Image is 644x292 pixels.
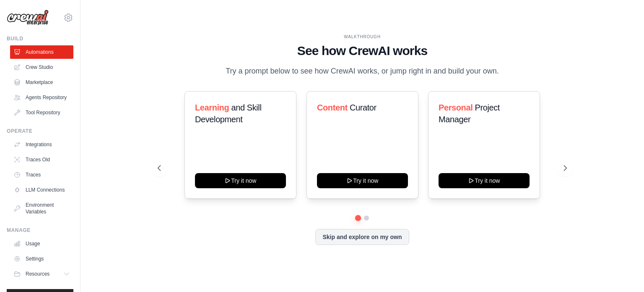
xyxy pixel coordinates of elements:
button: Try it now [195,173,286,188]
a: Tool Repository [10,106,73,119]
button: Skip and explore on my own [315,229,409,245]
a: Traces Old [10,153,73,166]
div: Operate [7,128,73,134]
a: Agents Repository [10,91,73,104]
button: Try it now [317,173,408,188]
p: Try a prompt below to see how CrewAI works, or jump right in and build your own. [221,65,503,77]
a: Traces [10,168,73,182]
span: and Skill Development [195,103,261,124]
span: Resources [26,271,49,277]
div: Manage [7,227,73,234]
a: Usage [10,237,73,250]
a: Automations [10,45,73,59]
span: Curator [350,103,377,112]
span: Content [317,103,348,112]
h1: See how CrewAI works [158,43,567,58]
button: Try it now [439,173,530,188]
a: Integrations [10,138,73,151]
img: Logo [7,10,49,26]
a: Crew Studio [10,61,73,74]
div: Build [7,35,73,42]
a: Marketplace [10,76,73,89]
span: Learning [195,103,229,112]
button: Resources [10,267,73,281]
span: Project Manager [439,103,500,124]
a: Environment Variables [10,198,73,218]
span: Personal [439,103,473,112]
a: LLM Connections [10,183,73,197]
a: Settings [10,252,73,266]
div: WALKTHROUGH [158,34,567,40]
